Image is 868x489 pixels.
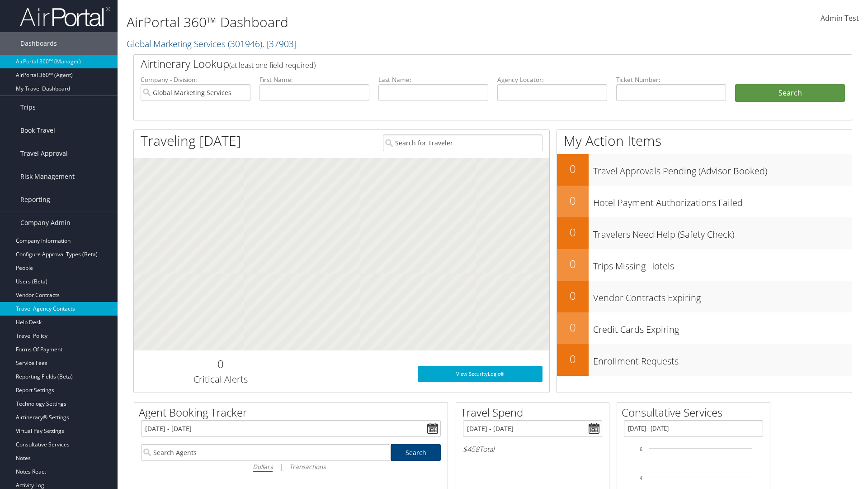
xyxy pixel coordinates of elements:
[229,60,316,70] span: (at least one field required)
[463,444,602,454] h6: Total
[497,75,607,84] label: Agency Locator:
[20,119,55,142] span: Book Travel
[383,134,542,151] input: Search for Traveler
[557,186,852,217] a: 0Hotel Payment Authorizations Failed
[557,217,852,249] a: 0Travelers Need Help (Safety Check)
[557,320,589,335] h2: 0
[557,351,589,367] h2: 0
[593,287,852,304] h3: Vendor Contracts Expiring
[461,405,609,420] h2: Travel Spend
[557,225,589,240] h2: 0
[141,373,300,386] h3: Critical Alerts
[141,75,250,84] label: Company - Division:
[557,288,589,303] h2: 0
[557,193,589,208] h2: 0
[141,356,300,372] h2: 0
[821,13,859,23] span: Admin Test
[557,154,852,186] a: 0Travel Approvals Pending (Advisor Booked)
[141,444,391,461] input: Search Agents
[640,446,642,452] tspan: 6
[262,38,297,50] span: , [ 37903 ]
[593,319,852,336] h3: Credit Cards Expiring
[141,131,241,150] h1: Traveling [DATE]
[593,192,852,209] h3: Hotel Payment Authorizations Failed
[735,84,845,102] button: Search
[557,281,852,312] a: 0Vendor Contracts Expiring
[821,5,859,33] a: Admin Test
[20,32,57,55] span: Dashboards
[127,38,297,50] a: Global Marketing Services
[20,165,75,188] span: Risk Management
[20,96,36,119] span: Trips
[378,75,488,84] label: Last Name:
[557,161,589,177] h2: 0
[593,224,852,241] h3: Travelers Need Help (Safety Check)
[127,13,615,32] h1: AirPortal 360™ Dashboard
[418,366,542,382] a: View SecurityLogic®
[228,38,262,50] span: ( 301946 )
[593,350,852,368] h3: Enrollment Requests
[557,344,852,376] a: 0Enrollment Requests
[391,444,441,461] a: Search
[557,249,852,281] a: 0Trips Missing Hotels
[593,160,852,177] h3: Travel Approvals Pending (Advisor Booked)
[593,255,852,273] h3: Trips Missing Hotels
[640,475,642,481] tspan: 4
[622,405,770,420] h2: Consultative Services
[259,75,369,84] label: First Name:
[20,6,110,27] img: airportal-logo.png
[141,461,441,472] div: |
[141,56,785,72] h2: Airtinerary Lookup
[253,462,273,471] i: Dollars
[463,444,479,454] span: $458
[139,405,448,420] h2: Agent Booking Tracker
[557,312,852,344] a: 0Credit Cards Expiring
[557,256,589,272] h2: 0
[20,188,50,211] span: Reporting
[20,211,71,234] span: Company Admin
[20,142,68,165] span: Travel Approval
[557,131,852,150] h1: My Action Items
[616,75,726,84] label: Ticket Number:
[289,462,325,471] i: Transactions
